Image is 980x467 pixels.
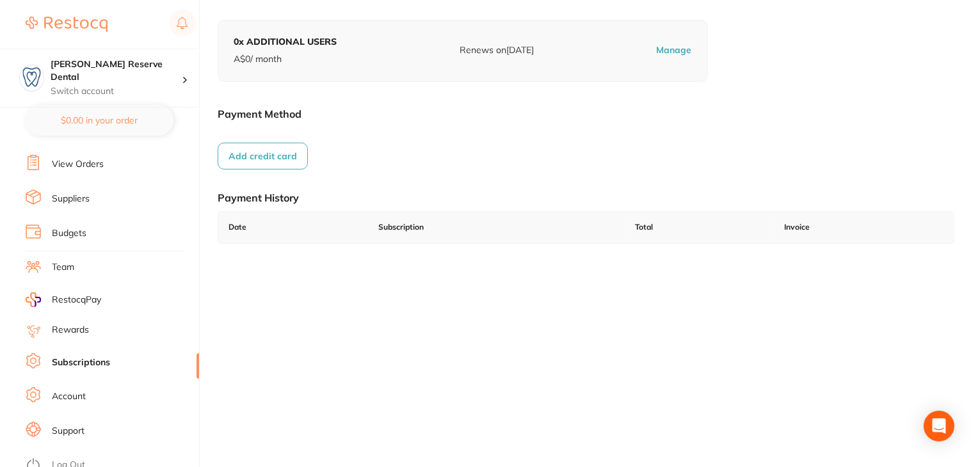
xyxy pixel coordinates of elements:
[775,212,954,243] td: Invoice
[52,356,110,369] a: Subscriptions
[52,227,86,240] a: Budgets
[52,324,89,336] a: Rewards
[234,36,337,49] p: 0 x ADDITIONAL USERS
[52,158,104,171] a: View Orders
[625,212,775,243] td: Total
[20,65,44,89] img: Logan Reserve Dental
[26,292,41,307] img: RestocqPay
[52,193,90,205] a: Suppliers
[26,10,108,39] a: Restocq Logo
[52,294,101,306] span: RestocqPay
[368,212,625,243] td: Subscription
[657,44,692,57] p: Manage
[924,411,954,441] div: Open Intercom Messenger
[26,292,101,307] a: RestocqPay
[51,85,182,98] p: Switch account
[234,53,337,66] p: A$ 0 / month
[51,58,182,83] h4: Logan Reserve Dental
[52,425,84,438] a: Support
[26,17,108,32] img: Restocq Logo
[218,212,368,243] td: Date
[26,105,173,136] button: $0.00 in your order
[218,107,954,120] h1: Payment Method
[52,261,74,274] a: Team
[218,191,954,204] h1: Payment History
[218,143,308,170] button: Add credit card
[460,44,534,57] p: Renews on [DATE]
[52,390,86,403] a: Account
